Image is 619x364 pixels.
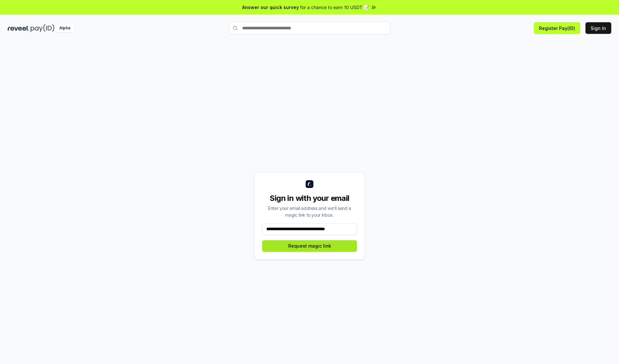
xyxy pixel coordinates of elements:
img: pay_id [31,24,54,32]
button: Request magic link [262,240,357,252]
img: logo_small [306,180,313,188]
img: reveel_dark [8,24,29,32]
button: Sign In [585,22,611,34]
div: Alpha [56,24,74,32]
span: Answer our quick survey [242,4,299,11]
div: Sign in with your email [262,193,357,203]
button: Register Pay(ID) [534,22,580,34]
span: for a chance to earn 10 USDT 📝 [300,4,369,11]
div: Enter your email address and we’ll send a magic link to your inbox. [262,205,357,218]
